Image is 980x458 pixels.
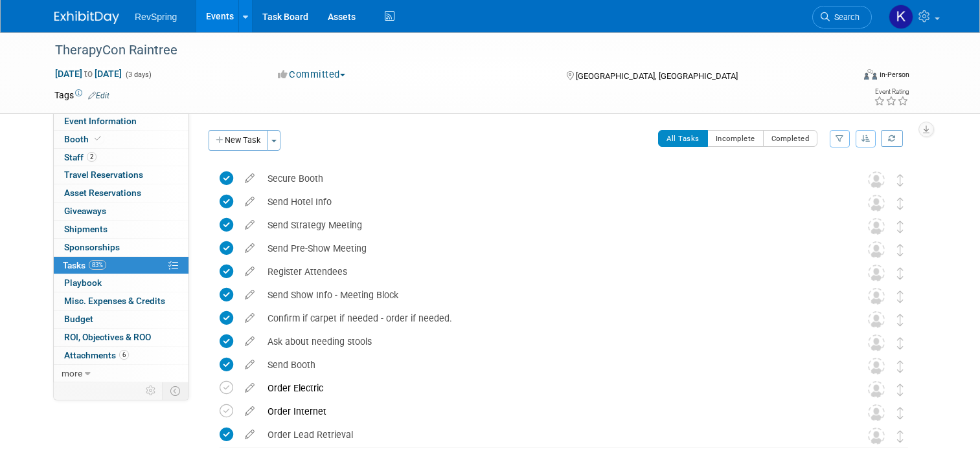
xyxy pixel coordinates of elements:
i: Move task [897,407,904,419]
button: Incomplete [707,130,764,147]
td: Tags [54,89,109,102]
a: Attachments6 [54,347,188,364]
a: edit [238,289,261,301]
div: Register Attendees [261,261,842,283]
div: In-Person [879,70,909,80]
span: Booth [64,134,104,144]
div: Send Show Info - Meeting Block [261,284,842,306]
img: Unassigned [868,381,885,398]
div: Send Pre-Show Meeting [261,237,842,259]
span: Giveaways [64,206,106,216]
a: edit [238,336,261,347]
span: ROI, Objectives & ROO [64,332,151,342]
i: Move task [897,290,904,303]
span: Shipments [64,224,108,234]
a: Edit [88,91,109,100]
div: Send Booth [261,354,842,376]
span: Playbook [64,278,102,288]
a: ROI, Objectives & ROO [54,329,188,346]
span: to [82,69,95,79]
span: 2 [87,152,97,162]
a: Booth [54,131,188,148]
img: Format-Inperson.png [864,69,877,80]
div: Send Hotel Info [261,191,842,213]
i: Move task [897,267,904,279]
img: Unassigned [868,171,885,188]
a: edit [238,266,261,278]
a: edit [238,219,261,231]
a: edit [238,312,261,324]
div: Order Electric [261,377,842,399]
span: RevSpring [135,12,177,22]
img: Unassigned [868,311,885,328]
span: Travel Reservations [64,169,143,180]
span: Tasks [63,260,106,270]
span: Budget [64,314,93,324]
img: Kelsey Culver [889,5,913,29]
span: more [62,368,82,378]
td: Personalize Event Tab Strip [140,382,163,399]
i: Move task [897,314,904,326]
img: Unassigned [868,288,885,305]
a: edit [238,173,261,184]
div: Secure Booth [261,168,842,190]
i: Move task [897,430,904,442]
a: Budget [54,311,188,328]
a: more [54,365,188,382]
i: Move task [897,360,904,373]
div: Order Internet [261,400,842,422]
a: edit [238,382,261,394]
i: Move task [897,221,904,233]
img: ExhibitDay [54,11,119,24]
a: edit [238,196,261,208]
span: (3 days) [124,71,152,79]
span: Sponsorships [64,242,120,252]
span: Asset Reservations [64,188,141,198]
a: Giveaways [54,202,188,220]
span: Attachments [64,350,129,360]
a: Refresh [881,130,903,147]
div: Send Strategy Meeting [261,214,842,236]
div: Event Format [783,67,909,87]
i: Booth reservation complete [95,135,101,142]
div: TherapyCon Raintree [51,39,837,62]
span: Staff [64,152,97,162]
button: Committed [273,68,350,82]
div: Order Lead Retrieval [261,424,842,446]
i: Move task [897,244,904,256]
img: Unassigned [868,265,885,281]
a: Asset Reservations [54,184,188,202]
div: Event Rating [874,89,909,95]
a: Event Information [54,113,188,130]
a: Staff2 [54,149,188,166]
i: Move task [897,197,904,210]
img: Unassigned [868,241,885,258]
a: Shipments [54,221,188,238]
span: Event Information [64,116,137,126]
img: Unassigned [868,195,885,212]
a: Misc. Expenses & Credits [54,292,188,310]
img: Unassigned [868,428,885,444]
a: Search [812,6,872,28]
button: New Task [209,130,268,151]
img: Unassigned [868,404,885,421]
img: Unassigned [868,218,885,235]
i: Move task [897,384,904,396]
a: edit [238,243,261,254]
a: edit [238,406,261,417]
a: edit [238,359,261,371]
button: All Tasks [658,130,708,147]
div: Confirm if carpet if needed - order if needed. [261,307,842,329]
span: 6 [119,350,129,360]
a: Tasks83% [54,257,188,274]
img: Unassigned [868,334,885,351]
a: edit [238,429,261,441]
span: 83% [89,260,106,270]
a: Sponsorships [54,239,188,256]
div: Ask about needing stools [261,331,842,353]
span: Misc. Expenses & Credits [64,296,165,306]
i: Move task [897,174,904,186]
span: Search [830,12,860,22]
td: Toggle Event Tabs [163,382,189,399]
img: Unassigned [868,358,885,375]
